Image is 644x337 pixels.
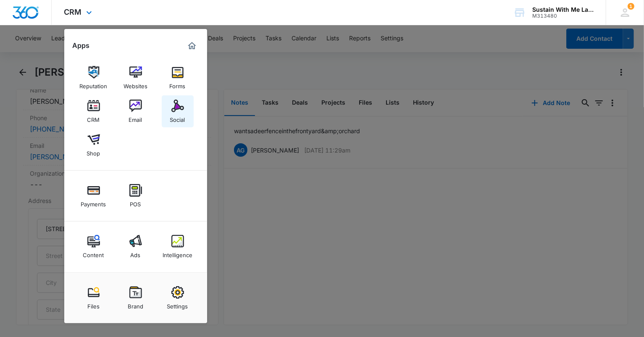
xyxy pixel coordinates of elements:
a: Social [162,95,194,127]
div: Ads [131,247,141,258]
span: 1 [628,3,634,10]
div: Reputation [80,79,108,90]
a: Settings [162,282,194,314]
div: POS [130,197,141,208]
a: Reputation [78,62,110,94]
a: Email [120,95,152,127]
h2: Apps [73,42,90,50]
div: Settings [167,299,188,310]
div: Forms [170,79,186,90]
div: account name [532,6,594,13]
span: CRM [64,8,82,16]
a: POS [120,180,152,212]
div: Shop [87,146,100,157]
a: CRM [78,95,110,127]
div: Websites [124,79,147,90]
a: Brand [120,282,152,314]
div: Brand [128,299,143,310]
div: Social [170,112,185,123]
a: Payments [78,180,110,212]
div: Files [87,299,100,310]
div: Content [83,247,104,258]
a: Ads [120,231,152,263]
a: Websites [120,62,152,94]
a: Intelligence [162,231,194,263]
a: Content [78,231,110,263]
div: CRM [87,112,100,123]
div: Payments [81,197,106,208]
a: Shop [78,129,110,161]
a: Marketing 360® Dashboard [185,39,199,53]
div: Email [129,112,142,123]
a: Files [78,282,110,314]
a: Forms [162,62,194,94]
div: Intelligence [163,247,192,258]
div: notifications count [628,3,634,10]
div: account id [532,13,594,19]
